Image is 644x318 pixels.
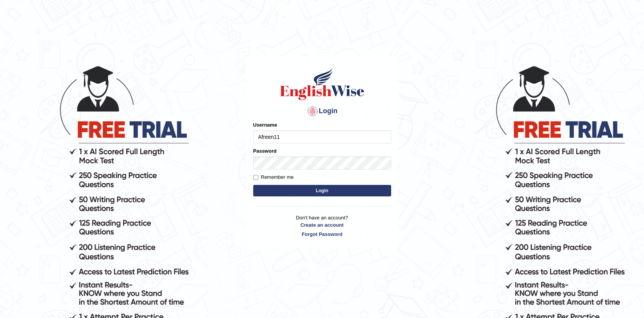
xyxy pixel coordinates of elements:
[253,147,277,155] label: Password
[253,214,391,238] p: Don't have an account?
[253,121,277,129] label: Username
[253,221,391,229] a: Create an account
[253,175,258,180] input: Remember me
[279,67,366,101] img: Logo of English Wise sign in for intelligent practice with AI
[253,173,294,181] label: Remember me
[253,185,391,196] button: Login
[253,231,391,238] a: Forgot Password
[253,105,391,117] h4: Login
